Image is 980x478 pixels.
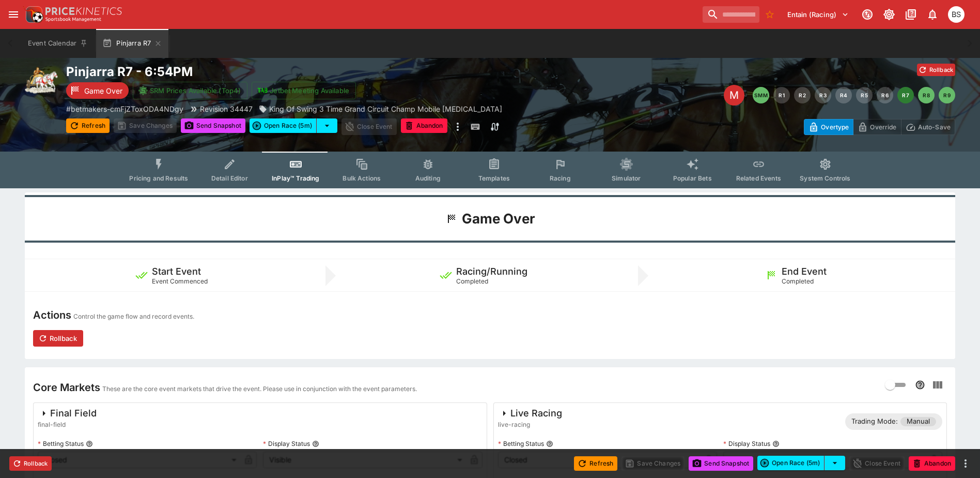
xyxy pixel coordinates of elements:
[703,6,759,23] input: search
[73,311,194,322] p: Control the game flow and record events.
[152,277,208,285] span: Event Commenced
[923,5,942,24] button: Notifications
[9,456,52,471] button: Rollback
[757,456,825,470] button: Open Race (5m)
[317,118,337,133] button: select merge strategy
[133,82,247,99] button: SRM Prices Available (Top4)
[959,457,972,470] button: more
[456,277,488,285] span: Completed
[753,87,769,103] button: SMM
[550,174,571,182] span: Racing
[794,87,811,103] button: R2
[773,87,790,103] button: R1
[498,420,562,430] span: live-racing
[880,5,898,24] button: Toggle light/dark mode
[86,440,93,447] button: Betting Status
[909,457,955,468] span: Mark an event as closed and abandoned.
[38,407,97,420] div: Final Field
[761,6,778,23] button: No Bookmarks
[38,420,97,430] span: final-field
[152,265,201,277] h5: Start Event
[252,82,356,99] button: Jetbet Meeting Available
[498,407,562,420] div: Live Racing
[939,87,955,103] button: R9
[96,29,168,58] button: Pinjarra R7
[462,210,535,228] h1: Game Over
[835,87,852,103] button: R4
[129,174,188,182] span: Pricing and Results
[121,152,859,188] div: Event type filters
[757,456,845,470] div: split button
[782,265,827,277] h5: End Event
[23,4,43,25] img: PriceKinetics Logo
[33,330,83,347] button: Rollback
[546,440,553,447] button: Betting Status
[312,440,319,447] button: Display Status
[897,87,914,103] button: R7
[612,174,641,182] span: Simulator
[102,384,417,394] p: These are the core event markets that drive the event. Please use in conjunction with the event p...
[723,439,770,448] p: Display Status
[917,64,955,76] button: Rollback
[4,5,23,24] button: open drawer
[269,103,502,114] p: King Of Swing 3 Time Grand Circuit Champ Mobile [MEDICAL_DATA]
[181,118,245,133] button: Send Snapshot
[66,64,511,80] h2: Copy To Clipboard
[945,3,968,26] button: Brendan Scoble
[33,381,100,394] h4: Core Markets
[804,119,955,135] div: Start From
[401,120,447,130] span: Mark an event as closed and abandoned.
[456,265,527,277] h5: Racing/Running
[673,174,712,182] span: Popular Bets
[856,87,873,103] button: R5
[38,439,84,448] p: Betting Status
[415,174,441,182] span: Auditing
[200,103,253,114] p: Revision 34447
[851,416,898,427] p: Trading Mode:
[257,85,268,96] img: jetbet-logo.svg
[84,85,122,96] p: Game Over
[753,87,955,103] nav: pagination navigation
[574,456,617,471] button: Refresh
[918,122,951,132] p: Auto-Save
[272,174,319,182] span: InPlay™ Trading
[211,174,248,182] span: Detail Editor
[45,7,122,15] img: PriceKinetics
[900,416,936,427] span: Manual
[45,17,101,22] img: Sportsbook Management
[452,118,464,135] button: more
[33,308,71,322] h4: Actions
[948,6,965,23] div: Brendan Scoble
[858,5,877,24] button: Connected to PK
[736,174,781,182] span: Related Events
[918,87,935,103] button: R8
[901,5,920,24] button: Documentation
[853,119,901,135] button: Override
[781,6,855,23] button: Select Tenant
[401,118,447,133] button: Abandon
[25,64,58,97] img: harness_racing.png
[250,118,317,133] button: Open Race (5m)
[870,122,896,132] p: Override
[22,29,94,58] button: Event Calendar
[343,174,381,182] span: Bulk Actions
[259,103,502,114] div: King Of Swing 3 Time Grand Circuit Champ Mobile Pce
[66,118,110,133] button: Refresh
[815,87,831,103] button: R3
[478,174,510,182] span: Templates
[498,439,544,448] p: Betting Status
[250,118,337,133] div: split button
[901,119,955,135] button: Auto-Save
[804,119,853,135] button: Overtype
[909,456,955,471] button: Abandon
[800,174,850,182] span: System Controls
[821,122,849,132] p: Overtype
[689,456,753,471] button: Send Snapshot
[66,103,183,114] p: Copy To Clipboard
[877,87,893,103] button: R6
[724,85,744,106] div: Edit Meeting
[772,440,780,447] button: Display Status
[825,456,845,470] button: select merge strategy
[263,439,310,448] p: Display Status
[782,277,814,285] span: Completed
